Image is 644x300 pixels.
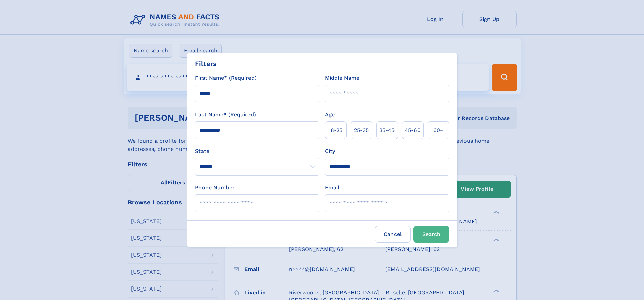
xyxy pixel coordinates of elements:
[405,126,421,134] span: 45‑60
[195,59,217,69] div: Filters
[413,226,449,243] button: Search
[354,126,369,134] span: 25‑35
[325,147,335,155] label: City
[433,126,444,134] span: 60+
[195,184,235,192] label: Phone Number
[195,111,256,119] label: Last Name* (Required)
[195,74,257,82] label: First Name* (Required)
[325,111,335,119] label: Age
[325,74,359,82] label: Middle Name
[375,226,411,243] label: Cancel
[195,147,319,155] label: State
[379,126,395,134] span: 35‑45
[325,184,339,192] label: Email
[329,126,342,134] span: 18‑25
